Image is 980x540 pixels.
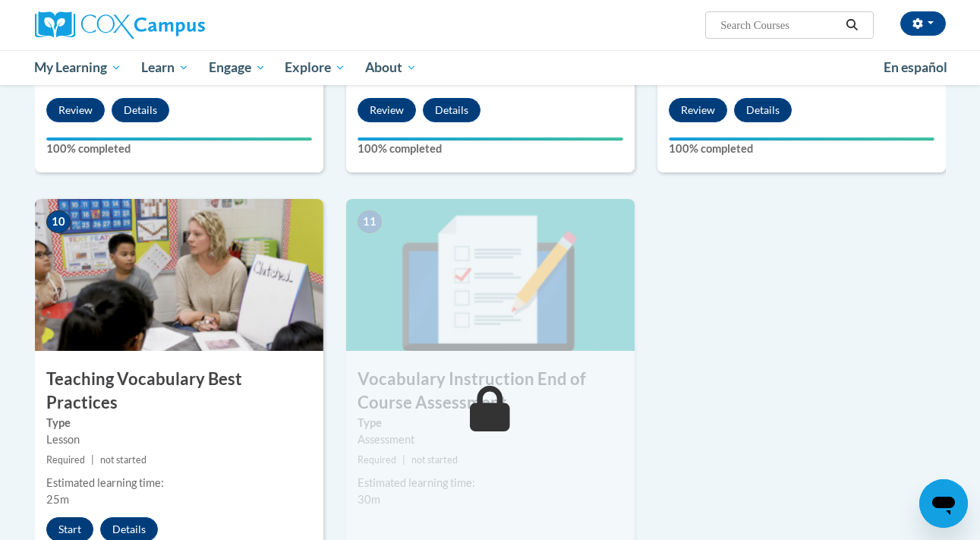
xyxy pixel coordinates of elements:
[35,11,205,39] img: Cox Campus
[358,98,416,122] button: Review
[46,475,312,491] div: Estimated learning time:
[669,74,692,87] span: 35m
[358,431,623,448] div: Assessment
[25,50,132,85] a: My Learning
[874,52,957,84] a: En español
[669,141,934,157] label: 100% completed
[358,475,623,491] div: Estimated learning time:
[35,199,323,351] img: Course Image
[669,137,934,141] div: Your progress
[35,368,323,415] h3: Teaching Vocabulary Best Practices
[669,98,727,122] button: Review
[46,493,69,506] span: 25m
[402,454,405,466] span: |
[46,415,312,431] label: Type
[423,98,481,122] button: Details
[358,454,396,466] span: Required
[46,98,105,122] button: Review
[734,98,792,122] button: Details
[209,58,266,77] span: Engage
[355,50,427,85] a: About
[91,454,94,466] span: |
[199,50,276,85] a: Engage
[46,454,85,466] span: Required
[358,493,380,506] span: 30m
[46,210,71,233] span: 10
[112,98,169,122] button: Details
[840,16,863,34] button: Search
[346,368,635,415] h3: Vocabulary Instruction End of Course Assessment
[46,137,312,141] div: Your progress
[275,50,355,85] a: Explore
[719,16,840,34] input: Search Courses
[131,50,199,85] a: Learn
[34,58,121,77] span: My Learning
[285,58,345,77] span: Explore
[46,141,312,157] label: 100% completed
[900,11,946,36] button: Account Settings
[358,141,623,157] label: 100% completed
[358,210,382,233] span: 11
[35,11,323,39] a: Cox Campus
[346,199,635,351] img: Course Image
[884,59,947,75] span: En español
[919,479,968,528] iframe: Button to launch messaging window
[12,50,969,85] div: Main menu
[46,431,312,448] div: Lesson
[100,454,147,466] span: not started
[358,137,623,141] div: Your progress
[365,58,417,77] span: About
[358,74,380,87] span: 20m
[141,58,189,77] span: Learn
[46,74,69,87] span: 40m
[411,454,458,466] span: not started
[358,415,623,431] label: Type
